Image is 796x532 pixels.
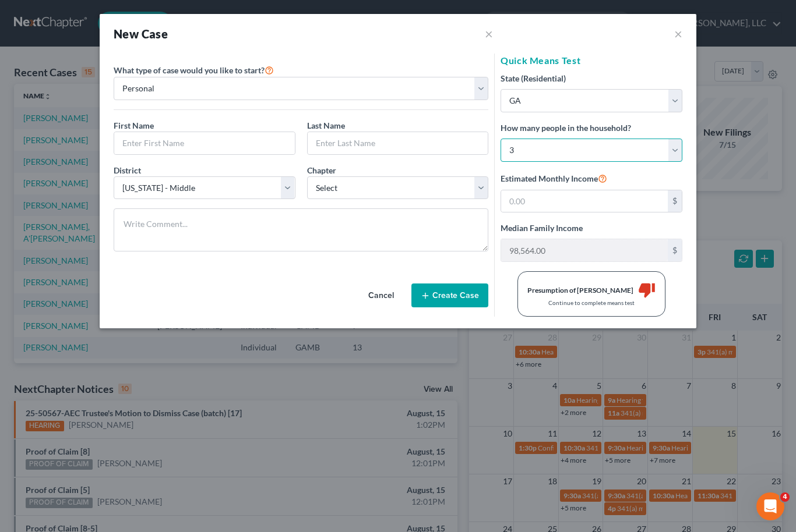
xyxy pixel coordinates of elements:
div: Continue to complete means test [527,299,656,307]
h5: Quick Means Test [501,54,682,68]
input: Enter Last Name [308,132,488,154]
div: $ [668,190,682,212]
button: × [674,27,682,41]
label: What type of case would you like to start? [114,63,274,77]
span: State (Residential) [501,73,566,83]
span: Chapter [307,165,336,175]
label: Median Family Income [501,222,583,234]
i: thumb_down [638,281,656,299]
button: × [485,26,493,42]
label: How many people in the household? [501,122,631,134]
label: Estimated Monthly Income [501,171,607,185]
span: District [114,165,141,175]
strong: New Case [114,27,168,41]
input: 0.00 [501,190,668,212]
div: $ [668,239,682,261]
button: Create Case [411,283,488,308]
span: 4 [780,492,790,502]
div: Presumption of [PERSON_NAME] [527,285,633,295]
span: First Name [114,120,154,130]
input: Enter First Name [114,132,295,154]
button: Cancel [355,284,407,307]
input: 0.00 [501,239,668,261]
span: Last Name [307,120,345,130]
iframe: Intercom live chat [756,492,784,520]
